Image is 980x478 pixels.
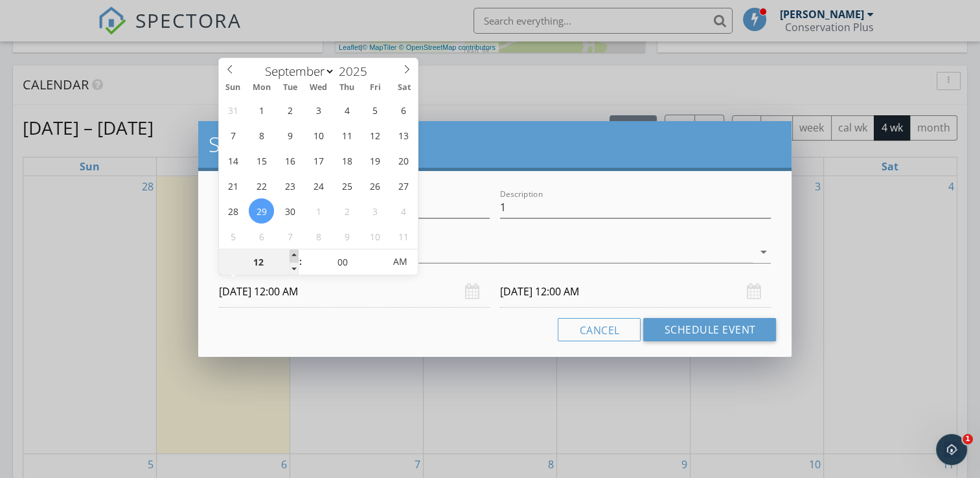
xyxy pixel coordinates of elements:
[391,97,416,122] span: September 6, 2025
[363,223,388,249] span: October 10, 2025
[361,84,390,92] span: Fri
[755,244,771,260] i: arrow_drop_down
[363,148,388,173] span: September 19, 2025
[334,223,359,249] span: October 9, 2025
[304,84,333,92] span: Wed
[643,318,776,341] button: Schedule Event
[249,148,274,173] span: September 15, 2025
[276,84,304,92] span: Tue
[500,276,771,308] input: Select date
[335,63,378,80] input: Year
[333,84,361,92] span: Thu
[363,198,388,223] span: October 3, 2025
[220,223,245,249] span: October 5, 2025
[247,84,276,92] span: Mon
[363,97,388,122] span: September 5, 2025
[391,173,416,198] span: September 27, 2025
[306,122,331,148] span: September 10, 2025
[391,223,416,249] span: October 11, 2025
[219,276,490,308] input: Select date
[220,122,245,148] span: September 7, 2025
[220,198,245,223] span: September 28, 2025
[334,173,359,198] span: September 25, 2025
[277,198,302,223] span: September 30, 2025
[363,173,388,198] span: September 26, 2025
[277,97,302,122] span: September 2, 2025
[334,148,359,173] span: September 18, 2025
[249,173,274,198] span: September 22, 2025
[299,249,302,275] span: :
[306,173,331,198] span: September 24, 2025
[391,198,416,223] span: October 4, 2025
[277,122,302,148] span: September 9, 2025
[391,122,416,148] span: September 13, 2025
[334,122,359,148] span: September 11, 2025
[249,198,274,223] span: September 29, 2025
[306,148,331,173] span: September 17, 2025
[306,198,331,223] span: October 1, 2025
[277,223,302,249] span: October 7, 2025
[936,434,967,465] iframe: Intercom live chat
[219,84,247,92] span: Sun
[391,148,416,173] span: September 20, 2025
[382,249,418,275] span: Click to toggle
[334,97,359,122] span: September 4, 2025
[558,318,641,341] button: Cancel
[249,97,274,122] span: September 1, 2025
[277,148,302,173] span: September 16, 2025
[306,97,331,122] span: September 3, 2025
[220,97,245,122] span: August 31, 2025
[306,223,331,249] span: October 8, 2025
[363,122,388,148] span: September 12, 2025
[249,223,274,249] span: October 6, 2025
[277,173,302,198] span: September 23, 2025
[390,84,418,92] span: Sat
[249,122,274,148] span: September 8, 2025
[334,198,359,223] span: October 2, 2025
[209,131,782,157] h2: Schedule Event
[220,148,245,173] span: September 14, 2025
[963,434,973,444] span: 1
[220,173,245,198] span: September 21, 2025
